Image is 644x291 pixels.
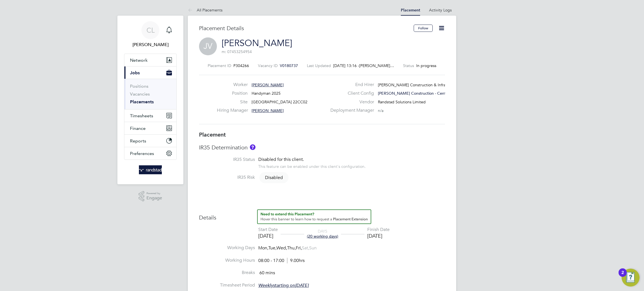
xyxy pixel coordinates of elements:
[307,63,331,68] label: Last Updated
[199,282,255,288] label: Timesheet Period
[276,245,287,251] span: Wed,
[199,131,226,138] b: Placement
[139,165,162,174] img: randstad-logo-retina.png
[414,25,433,32] button: Follow
[199,175,255,180] label: IR35 Risk
[199,37,217,55] span: JV
[130,126,146,131] span: Finance
[199,270,255,276] label: Breaks
[146,196,162,201] span: Engage
[280,63,298,68] span: V0180737
[378,82,453,87] span: [PERSON_NAME] Construction & Infrast…
[258,258,305,264] div: 08:00 - 17:00
[130,99,154,104] a: Placements
[130,70,140,75] span: Jobs
[258,227,278,233] div: Start Date
[401,8,420,13] a: Placement
[287,245,296,251] span: Thu,
[367,233,390,239] div: [DATE]
[124,122,176,134] button: Finance
[309,245,317,251] span: Sun
[124,165,177,174] a: Go to home page
[146,191,162,196] span: Powered by
[199,144,445,151] h3: IR35 Determination
[188,8,222,13] a: All Placements
[258,63,278,68] label: Vacancy ID
[199,157,255,163] label: IR35 Status
[259,270,275,276] span: 60 mins
[259,172,288,183] span: Disabled
[333,63,359,68] span: [DATE] 13:16 -
[130,113,153,118] span: Timesheets
[258,163,366,169] div: This feature can be enabled under this client's configuration.
[208,63,231,68] label: Placement ID
[217,108,248,113] label: Hiring Manager
[124,41,177,48] span: Charlotte Lockeridge
[416,63,436,68] span: In progress
[257,209,371,224] button: How to extend a Placement?
[304,229,341,239] div: DAYS
[359,63,394,68] span: [PERSON_NAME]…
[252,82,284,87] span: [PERSON_NAME]
[222,38,292,49] a: [PERSON_NAME]
[217,90,248,96] label: Position
[367,227,390,233] div: Finish Date
[117,16,183,184] nav: Main navigation
[621,273,624,280] div: 2
[199,245,255,251] label: Working Days
[378,91,450,96] span: [PERSON_NAME] Construction - Central
[199,257,255,263] label: Working Hours
[327,90,374,96] label: Client Config
[124,135,176,147] button: Reports
[252,108,284,113] span: [PERSON_NAME]
[146,27,155,34] span: CL
[296,245,302,251] span: Fri,
[258,283,309,288] span: starting on
[287,258,305,263] span: 9.00hrs
[429,8,452,13] a: Activity Logs
[258,283,273,288] em: Weekly
[327,108,374,113] label: Deployment Manager
[268,245,276,251] span: Tue,
[124,21,177,48] a: CL[PERSON_NAME]
[252,91,281,96] span: Handyman 2025
[250,144,255,150] button: About IR35
[252,99,307,104] span: [GEOGRAPHIC_DATA] 22CC02
[327,82,374,88] label: End Hirer
[124,79,176,109] div: Jobs
[403,63,414,68] label: Status
[130,151,154,156] span: Preferences
[258,245,268,251] span: Mon,
[307,234,338,239] span: (20 working days)
[217,99,248,105] label: Site
[130,84,148,89] a: Positions
[222,49,252,54] span: m: 07453254954
[130,58,148,63] span: Network
[130,138,146,144] span: Reports
[295,283,309,288] em: [DATE]
[622,269,640,287] button: Open Resource Center, 2 new notifications
[327,99,374,105] label: Vendor
[130,91,150,97] a: Vacancies
[124,54,176,66] button: Network
[258,157,304,162] span: Disabled for this client.
[378,99,426,104] span: Randstad Solutions Limited
[217,82,248,88] label: Worker
[378,108,383,113] span: n/a
[233,63,249,68] span: P304266
[258,233,278,239] div: [DATE]
[302,245,309,251] span: Sat,
[124,66,176,79] button: Jobs
[124,109,176,122] button: Timesheets
[199,209,445,221] h3: Details
[124,147,176,159] button: Preferences
[139,191,162,202] a: Powered byEngage
[199,25,409,32] h3: Placement Details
